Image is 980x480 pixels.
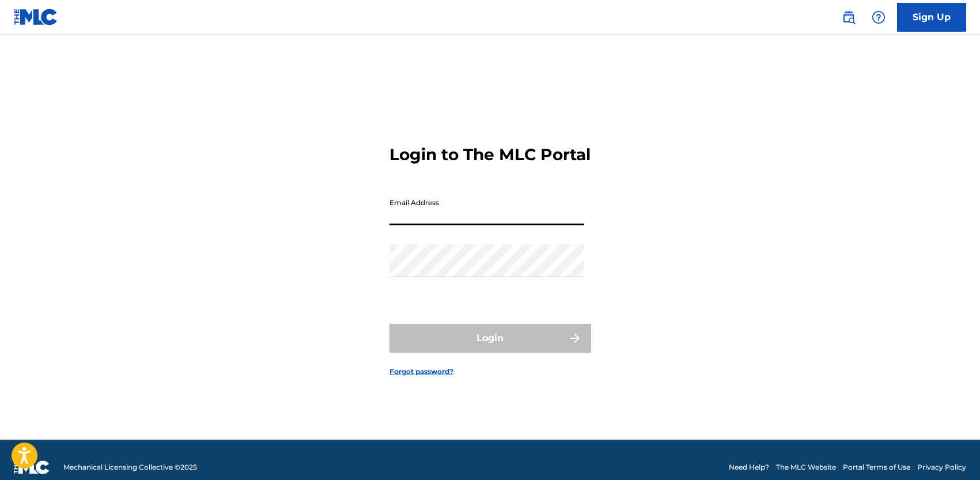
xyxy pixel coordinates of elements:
h3: Login to The MLC Portal [389,145,591,165]
a: Portal Terms of Use [843,462,910,473]
a: Forgot password? [389,366,453,377]
span: Mechanical Licensing Collective © 2025 [63,462,197,473]
a: Sign Up [897,3,966,32]
a: Public Search [837,6,860,29]
img: logo [14,460,50,474]
img: search [842,10,856,24]
a: The MLC Website [776,462,836,473]
img: MLC Logo [14,9,58,25]
div: Help [867,6,890,29]
a: Privacy Policy [917,462,966,473]
a: Need Help? [729,462,769,473]
img: help [872,10,886,24]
